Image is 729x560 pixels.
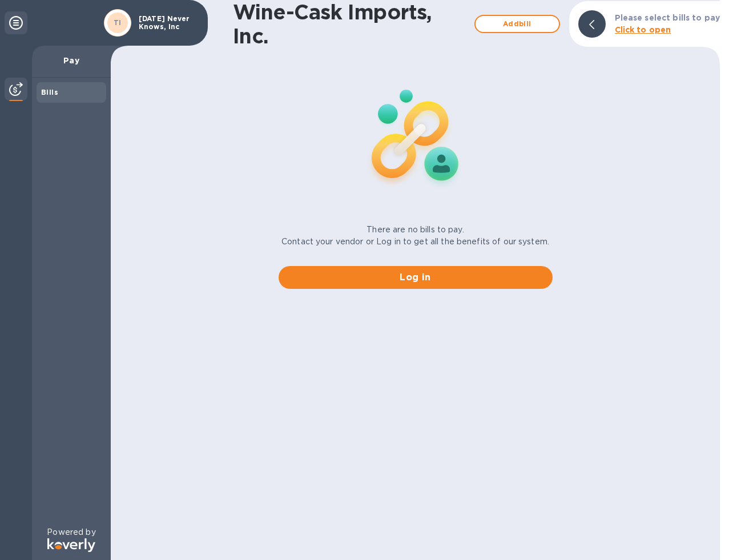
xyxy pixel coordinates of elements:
[41,55,102,66] p: Pay
[114,18,122,27] b: TI
[615,13,720,22] b: Please select bills to pay
[485,17,550,31] span: Add bill
[615,25,671,34] b: Click to open
[281,224,549,248] p: There are no bills to pay. Contact your vendor or Log in to get all the benefits of our system.
[288,271,543,284] span: Log in
[279,266,553,289] button: Log in
[139,15,196,31] p: [DATE] Never Knows, Inc
[47,526,95,538] p: Powered by
[41,88,58,96] b: Bills
[474,15,560,33] button: Addbill
[47,538,95,552] img: Logo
